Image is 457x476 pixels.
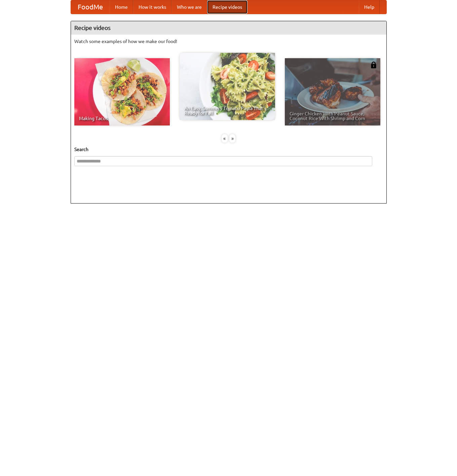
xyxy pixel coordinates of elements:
p: Watch some examples of how we make our food! [74,38,383,45]
a: Home [110,0,133,14]
a: How it works [133,0,172,14]
div: » [229,134,235,143]
a: FoodMe [71,0,110,14]
a: Help [359,0,380,14]
span: An Easy, Summery Tomato Pasta That's Ready for Fall [184,106,270,115]
a: Who we are [172,0,207,14]
a: Recipe videos [207,0,247,14]
a: Making Tacos [74,58,170,125]
span: Making Tacos [79,116,165,121]
a: An Easy, Summery Tomato Pasta That's Ready for Fall [180,53,275,120]
div: « [222,134,228,143]
img: 483408.png [370,62,377,68]
h5: Search [74,146,383,153]
h4: Recipe videos [71,21,386,35]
